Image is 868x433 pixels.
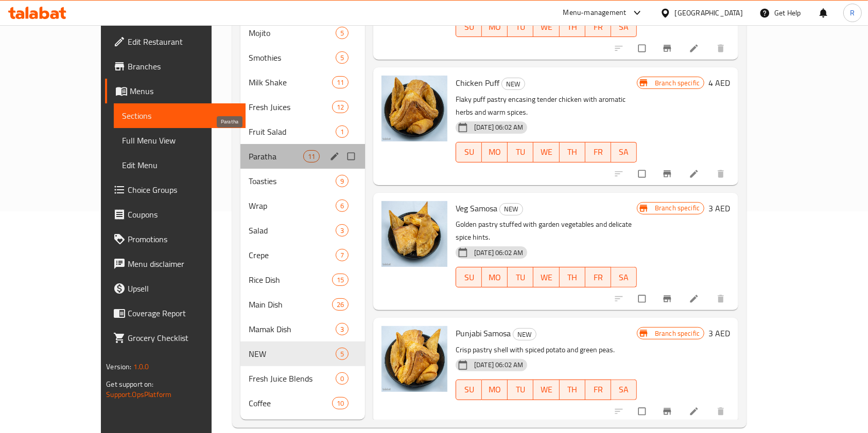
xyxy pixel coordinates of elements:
[240,70,365,95] div: Milk Shake11
[328,150,343,163] button: edit
[513,329,536,340] span: NEW
[709,400,734,423] button: delete
[456,93,637,119] p: Flaky puff pastry encasing tender chicken with aromatic herbs and warm spices.
[332,101,349,113] div: items
[708,326,730,340] h6: 3 AED
[336,28,348,38] span: 5
[333,102,348,112] span: 12
[501,78,525,90] div: NEW
[486,145,504,159] span: MO
[332,76,349,88] div: items
[240,193,365,218] div: Wrap6
[508,380,533,400] button: TU
[106,377,153,391] span: Get support on:
[336,201,348,211] span: 6
[333,399,348,408] span: 10
[336,348,349,360] div: items
[460,382,478,397] span: SU
[486,270,504,285] span: MO
[689,169,701,179] a: Edit menu item
[249,224,336,237] span: Salad
[512,270,529,285] span: TU
[240,45,365,70] div: Smothies5
[502,78,525,90] span: NEW
[560,267,585,287] button: TH
[512,20,529,34] span: TU
[106,360,131,373] span: Version:
[508,267,533,287] button: TU
[564,270,581,285] span: TH
[560,16,585,37] button: TH
[105,276,246,301] a: Upsell
[456,267,482,287] button: SU
[500,203,523,215] span: NEW
[130,85,238,97] span: Menus
[499,203,523,215] div: NEW
[651,203,704,213] span: Branch specific
[589,270,607,285] span: FR
[240,218,365,243] div: Salad3
[456,380,482,400] button: SU
[456,142,482,163] button: SU
[336,224,349,237] div: items
[689,406,701,417] a: Edit menu item
[249,76,332,88] span: Milk Shake
[249,274,332,286] span: Rice Dish
[656,37,681,60] button: Branch-specific-item
[336,349,348,359] span: 5
[470,360,527,370] span: [DATE] 06:02 AM
[508,16,533,37] button: TU
[336,372,349,385] div: items
[381,326,447,392] img: Punjabi Samosa
[632,289,654,309] span: Select to update
[128,184,238,196] span: Choice Groups
[336,200,349,212] div: items
[708,201,730,215] h6: 3 AED
[460,270,478,285] span: SU
[336,324,348,334] span: 3
[482,267,508,287] button: MO
[128,282,238,295] span: Upsell
[128,332,238,344] span: Grocery Checklist
[240,267,365,292] div: Rice Dish15
[589,20,607,34] span: FR
[249,348,336,360] span: NEW
[651,329,704,338] span: Branch specific
[689,294,701,304] a: Edit menu item
[240,21,365,45] div: Mojito5
[585,380,611,400] button: FR
[105,326,246,350] a: Grocery Checklist
[336,127,348,137] span: 1
[611,16,637,37] button: SA
[560,380,585,400] button: TH
[615,382,633,397] span: SA
[537,20,555,34] span: WE
[105,301,246,326] a: Coverage Report
[533,267,559,287] button: WE
[336,125,349,138] div: items
[564,382,581,397] span: TH
[240,366,365,391] div: Fresh Juice Blends0
[114,103,246,128] a: Sections
[249,175,336,187] div: Toasties
[240,169,365,193] div: Toasties9
[512,145,529,159] span: TU
[249,27,336,39] span: Mojito
[513,328,536,340] div: NEW
[249,298,332,311] span: Main Dish
[709,287,734,310] button: delete
[615,145,633,159] span: SA
[611,380,637,400] button: SA
[106,388,171,401] a: Support.OpsPlatform
[508,142,533,163] button: TU
[249,101,332,113] span: Fresh Juices
[632,39,654,58] span: Select to update
[381,76,447,141] img: Chicken Puff
[533,16,559,37] button: WE
[482,16,508,37] button: MO
[128,233,238,245] span: Promotions
[456,201,497,216] span: Veg Samosa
